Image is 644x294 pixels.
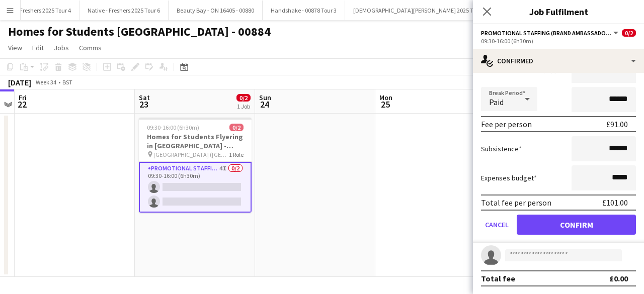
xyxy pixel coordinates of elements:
span: Promotional Staffing (Brand Ambassadors) [481,29,612,37]
a: View [4,41,26,54]
span: 24 [258,99,271,110]
span: 0/2 [236,94,251,102]
span: Sat [139,93,150,102]
span: 25 [378,99,392,110]
div: Confirmed [473,49,644,73]
div: 1 Job [237,103,250,110]
span: View [8,43,22,52]
span: [GEOGRAPHIC_DATA] ([GEOGRAPHIC_DATA]) [153,151,229,158]
span: Edit [32,43,44,52]
h3: Job Fulfilment [473,5,644,18]
div: [DATE] [8,77,31,87]
span: 1 Role [229,151,244,158]
span: Jobs [54,43,69,52]
span: 22 [17,99,27,110]
button: Beauty Bay - ON 16405 - 00880 [169,1,263,20]
div: 09:30-16:00 (6h30m) [481,37,636,45]
span: 0/2 [229,124,244,131]
div: Total fee per person [481,198,551,208]
h1: Homes for Students [GEOGRAPHIC_DATA] - 00884 [8,24,271,39]
button: Handshake - 00878 Tour 3 [263,1,345,20]
a: Edit [28,41,48,54]
span: 09:30-16:00 (6h30m) [147,124,199,131]
button: Cancel [481,215,513,235]
div: Fee per person [481,119,532,129]
label: Expenses budget [481,173,537,182]
a: Comms [75,41,106,54]
span: 23 [137,99,150,110]
span: Comms [79,43,102,52]
span: 0/2 [622,29,636,37]
div: Total fee [481,273,515,283]
a: Jobs [50,41,73,54]
app-job-card: 09:30-16:00 (6h30m)0/2Homes for Students Flyering in [GEOGRAPHIC_DATA] - 00884 [GEOGRAPHIC_DATA] ... [139,118,252,213]
h3: Homes for Students Flyering in [GEOGRAPHIC_DATA] - 00884 [139,132,252,150]
div: BST [62,78,72,86]
span: Sun [259,93,271,102]
label: Subsistence [481,144,522,153]
span: Mon [379,93,392,102]
button: Promotional Staffing (Brand Ambassadors) [481,29,620,37]
button: Native - Freshers 2025 Tour 6 [79,1,169,20]
button: [DEMOGRAPHIC_DATA][PERSON_NAME] 2025 Tour 1 - 00848 [345,1,513,20]
button: Confirm [517,215,636,235]
div: £101.00 [602,198,628,208]
div: £0.00 [609,273,628,283]
span: Paid [489,97,504,107]
span: Fri [19,93,27,102]
div: £91.00 [606,119,628,129]
app-card-role: Promotional Staffing (Brand Ambassadors)4I0/209:30-16:00 (6h30m) [139,162,252,213]
span: Week 34 [33,78,58,86]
